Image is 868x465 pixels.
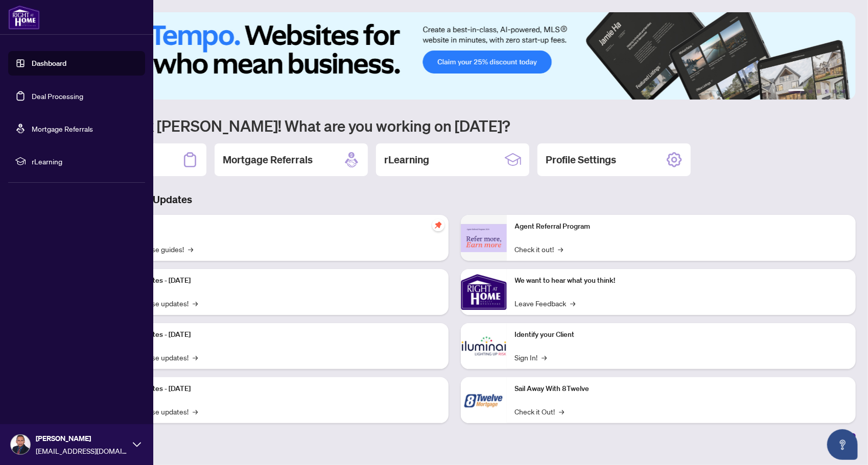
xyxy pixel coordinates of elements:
[571,298,576,309] span: →
[461,269,507,315] img: We want to hear what you think!
[53,12,856,100] img: Slide 0
[809,89,813,93] button: 2
[53,192,856,207] h3: Brokerage & Industry Updates
[223,153,313,167] h2: Mortgage Referrals
[107,383,440,395] p: Platform Updates - [DATE]
[32,124,93,133] a: Mortgage Referrals
[542,352,547,363] span: →
[833,89,837,93] button: 5
[32,91,83,101] a: Deal Processing
[107,275,440,286] p: Platform Updates - [DATE]
[515,243,564,255] a: Check it out!→
[515,406,565,417] a: Check it Out!→
[11,435,30,454] img: Profile Icon
[558,243,564,255] span: →
[32,156,138,167] span: rLearning
[841,89,846,93] button: 6
[559,406,565,417] span: →
[36,445,128,456] span: [EMAIL_ADDRESS][DOMAIN_NAME]
[825,89,829,93] button: 4
[193,406,198,417] span: →
[384,153,429,167] h2: rLearning
[827,429,858,460] button: Open asap
[8,5,40,30] img: logo
[546,153,616,167] h2: Profile Settings
[193,298,198,309] span: →
[515,329,848,340] p: Identify your Client
[461,323,507,369] img: Identify your Client
[461,224,507,252] img: Agent Referral Program
[515,275,848,286] p: We want to hear what you think!
[515,221,848,232] p: Agent Referral Program
[193,352,198,363] span: →
[817,89,821,93] button: 3
[515,383,848,395] p: Sail Away With 8Twelve
[788,89,805,93] button: 1
[53,116,856,135] h1: Welcome back [PERSON_NAME]! What are you working on [DATE]?
[461,377,507,423] img: Sail Away With 8Twelve
[515,298,576,309] a: Leave Feedback→
[188,243,193,255] span: →
[107,221,440,232] p: Self-Help
[107,329,440,340] p: Platform Updates - [DATE]
[432,219,444,231] span: pushpin
[515,352,547,363] a: Sign In!→
[36,433,128,444] span: [PERSON_NAME]
[32,59,66,68] a: Dashboard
